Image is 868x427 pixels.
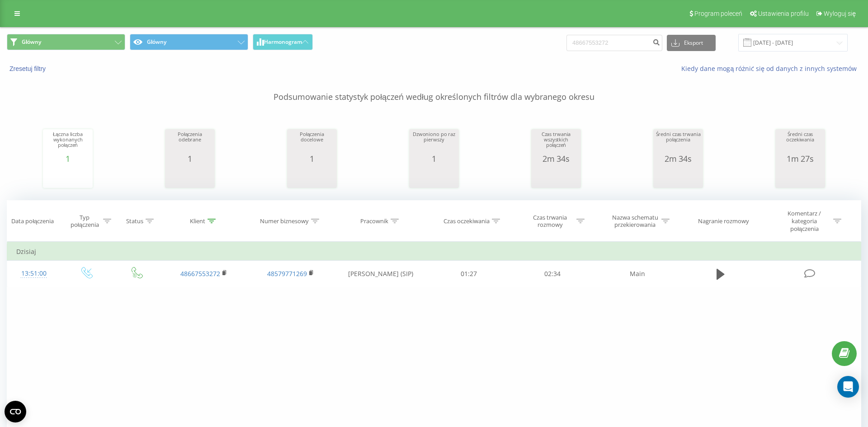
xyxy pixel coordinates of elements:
[667,35,716,51] button: Eksport
[427,261,510,287] td: 01:27
[7,243,861,261] td: Dzisiaj
[533,131,579,154] div: Czas trwania wszystkich połączeń
[16,265,52,282] div: 13:51:00
[45,131,90,154] div: Łączna liczba wykonanych połączeń
[7,34,125,50] button: Główny
[267,269,307,278] a: 48579771269
[68,214,101,229] div: Typ połączenia
[7,65,50,73] button: Zresetuj filtry
[526,214,574,229] div: Czas trwania rozmowy
[411,154,457,163] div: 1
[289,131,335,154] div: Połączenia docelowe
[611,214,659,229] div: Nazwa schematu przekierowania
[190,217,205,225] div: Klient
[837,376,859,398] div: Open Intercom Messenger
[289,154,335,163] div: 1
[334,261,427,287] td: [PERSON_NAME] (SIP)
[130,34,248,50] button: Główny
[167,154,212,163] div: 1
[7,73,861,103] p: Podsumowanie statystyk połączeń według określonych filtrów dla wybranego okresu
[264,39,302,45] span: Harmonogram
[443,217,490,225] div: Czas oczekiwania
[533,154,579,163] div: 2m 34s
[126,217,143,225] div: Status
[824,10,856,17] span: Wyloguj się
[11,217,54,225] div: Data połączenia
[260,217,309,225] div: Numer biznesowy
[694,10,742,17] span: Program poleceń
[510,261,594,287] td: 02:34
[253,34,313,50] button: Harmonogram
[45,154,90,163] div: 1
[566,35,662,51] input: Wyszukiwanie według numeru
[5,401,26,422] button: Open CMP widget
[778,154,823,163] div: 1m 27s
[778,131,823,154] div: Średni czas oczekiwania
[758,10,809,17] span: Ustawienia profilu
[656,131,701,154] div: Średni czas trwania połączenia
[360,217,388,225] div: Pracownik
[698,217,749,225] div: Nagranie rozmowy
[778,210,831,233] div: Komentarz / kategoria połączenia
[594,261,681,287] td: Main
[180,269,220,278] a: 48667553272
[411,131,457,154] div: Dzwoniono po raz pierwszy
[681,64,861,73] a: Kiedy dane mogą różnić się od danych z innych systemów
[22,38,41,46] span: Główny
[167,131,212,154] div: Połączenia odebrane
[656,154,701,163] div: 2m 34s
